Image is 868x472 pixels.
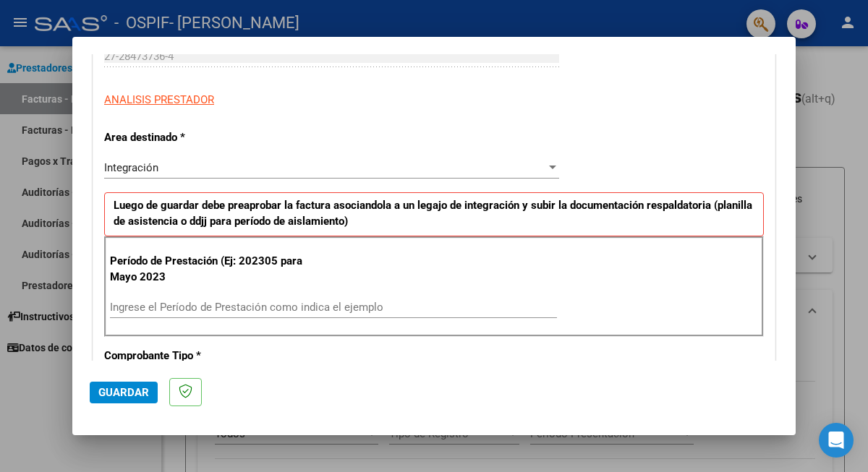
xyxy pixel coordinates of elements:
span: Guardar [98,386,149,399]
strong: Luego de guardar debe preaprobar la factura asociandola a un legajo de integración y subir la doc... [114,199,752,228]
p: Area destinado * [104,129,302,146]
p: Comprobante Tipo * [104,348,302,364]
span: Integración [104,161,158,174]
span: ANALISIS PRESTADOR [104,93,214,106]
p: Período de Prestación (Ej: 202305 para Mayo 2023 [110,253,305,286]
div: Open Intercom Messenger [819,423,854,458]
button: Guardar [90,382,158,403]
